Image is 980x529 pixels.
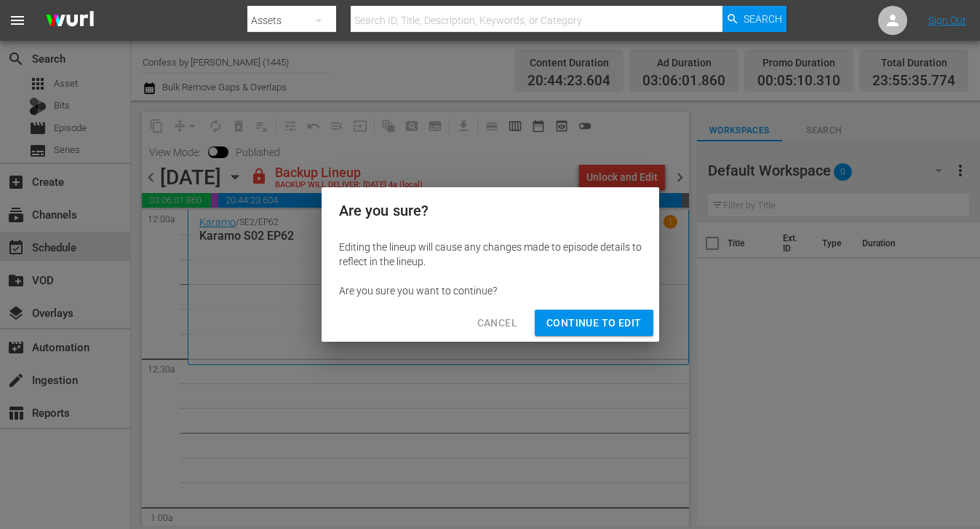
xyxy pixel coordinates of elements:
button: Continue to Edit [535,310,653,337]
a: Sign Out [928,15,966,26]
span: Cancel [477,314,517,332]
h2: Are you sure? [339,199,642,222]
button: Cancel [466,310,529,337]
img: ans4CAIJ8jUAAAAAAAAAAAAAAAAAAAAAAAAgQb4GAAAAAAAAAAAAAAAAAAAAAAAAJMjXAAAAAAAAAAAAAAAAAAAAAAAAgAT5G... [35,4,105,38]
span: Continue to Edit [546,314,641,332]
span: Search [744,6,782,32]
span: menu [9,12,26,29]
div: Editing the lineup will cause any changes made to episode details to reflect in the lineup. [339,240,642,269]
div: Are you sure you want to continue? [339,283,642,298]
